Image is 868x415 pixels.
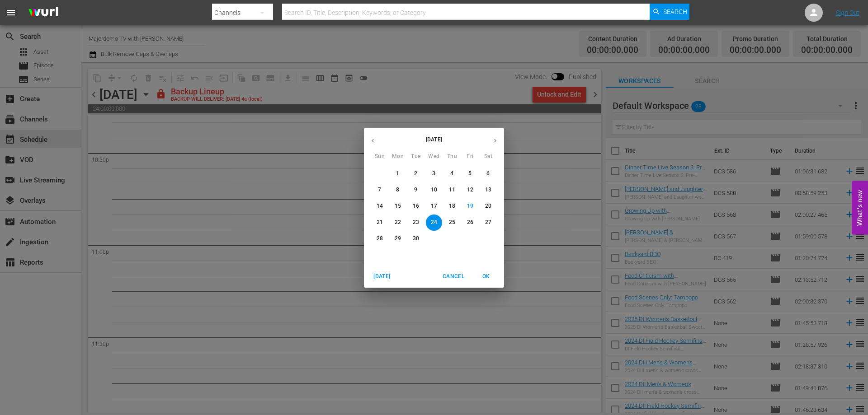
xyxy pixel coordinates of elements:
[390,214,406,231] button: 22
[443,272,464,281] span: Cancel
[480,214,496,231] button: 27
[431,186,437,194] p: 10
[390,198,406,214] button: 15
[462,198,478,214] button: 19
[450,170,453,177] p: 4
[408,182,424,198] button: 9
[432,170,435,177] p: 3
[408,166,424,182] button: 2
[431,202,437,210] p: 17
[485,219,491,226] p: 27
[467,219,473,226] p: 26
[390,231,406,247] button: 29
[395,219,401,226] p: 22
[468,170,472,177] p: 5
[396,186,399,194] p: 8
[382,135,486,144] p: [DATE]
[22,2,65,23] img: ans4CAIJ8jUAAAAAAAAAAAAAAAAAAAAAAAAgQb4GAAAAAAAAAAAAAAAAAAAAAAAAJMjXAAAAAAAAAAAAAAAAAAAAAAAAgAT5G...
[426,152,442,161] span: Wed
[395,202,401,210] p: 15
[462,182,478,198] button: 12
[372,152,388,161] span: Sun
[449,202,455,210] p: 18
[449,186,455,194] p: 11
[414,186,417,194] p: 9
[377,235,383,242] p: 28
[372,182,388,198] button: 7
[413,219,419,226] p: 23
[414,170,417,177] p: 2
[472,269,500,284] button: OK
[485,186,491,194] p: 13
[663,4,687,20] span: Search
[475,272,497,281] span: OK
[486,170,490,177] p: 6
[444,152,460,161] span: Thu
[480,198,496,214] button: 20
[395,235,401,242] p: 29
[377,219,383,226] p: 21
[5,7,16,18] span: menu
[444,166,460,182] button: 4
[378,186,381,194] p: 7
[377,202,383,210] p: 14
[372,214,388,231] button: 21
[836,9,859,16] a: Sign Out
[426,214,442,231] button: 24
[431,219,437,226] p: 24
[480,166,496,182] button: 6
[372,198,388,214] button: 14
[371,272,393,281] span: [DATE]
[390,166,406,182] button: 1
[467,202,473,210] p: 19
[467,186,473,194] p: 12
[852,181,868,234] button: Open Feedback Widget
[413,202,419,210] p: 16
[413,235,419,242] p: 30
[444,214,460,231] button: 25
[462,166,478,182] button: 5
[408,214,424,231] button: 23
[480,182,496,198] button: 13
[439,269,468,284] button: Cancel
[372,231,388,247] button: 28
[368,269,396,284] button: [DATE]
[444,198,460,214] button: 18
[390,152,406,161] span: Mon
[390,182,406,198] button: 8
[444,182,460,198] button: 11
[408,198,424,214] button: 16
[408,231,424,247] button: 30
[408,152,424,161] span: Tue
[480,152,496,161] span: Sat
[426,166,442,182] button: 3
[462,152,478,161] span: Fri
[426,198,442,214] button: 17
[426,182,442,198] button: 10
[485,202,491,210] p: 20
[396,170,399,177] p: 1
[462,214,478,231] button: 26
[449,219,455,226] p: 25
